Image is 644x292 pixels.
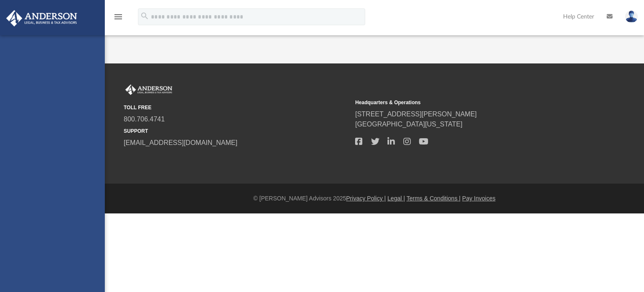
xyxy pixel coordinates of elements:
a: Pay Invoices [462,195,495,202]
small: SUPPORT [124,127,349,135]
a: menu [113,16,123,22]
a: Legal | [387,195,405,202]
small: TOLL FREE [124,104,349,111]
img: User Pic [625,11,638,23]
a: Privacy Policy | [346,195,386,202]
div: © [PERSON_NAME] Advisors 2025 [105,194,644,203]
a: [GEOGRAPHIC_DATA][US_STATE] [355,121,462,128]
a: [EMAIL_ADDRESS][DOMAIN_NAME] [124,139,237,146]
a: Terms & Conditions | [407,195,461,202]
a: 800.706.4741 [124,116,165,123]
a: [STREET_ADDRESS][PERSON_NAME] [355,110,477,118]
img: Anderson Advisors Platinum Portal [4,10,80,26]
i: menu [113,12,123,22]
img: Anderson Advisors Platinum Portal [124,84,174,95]
i: search [140,11,149,21]
small: Headquarters & Operations [355,99,581,106]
